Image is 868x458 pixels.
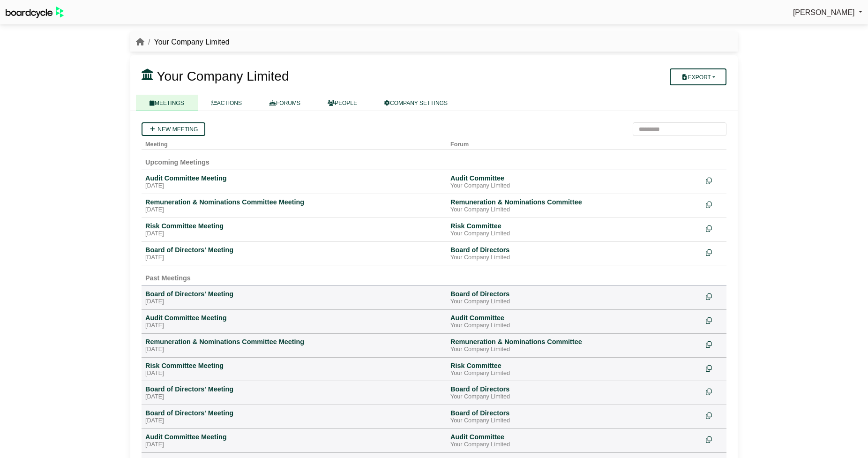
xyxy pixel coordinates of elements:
div: Make a copy [706,385,723,398]
div: Remuneration & Nominations Committee Meeting [145,338,443,346]
nav: breadcrumb [136,36,230,48]
div: Your Company Limited [450,230,698,238]
a: MEETINGS [136,95,198,111]
a: Remuneration & Nominations Committee Meeting [DATE] [145,338,443,353]
div: Audit Committee [450,314,698,322]
div: Make a copy [706,361,723,374]
div: Your Company Limited [450,254,698,262]
a: COMPANY SETTINGS [371,95,461,111]
th: Forum [447,136,702,150]
a: Board of Directors Your Company Limited [450,246,698,262]
div: Make a copy [706,433,723,445]
div: Audit Committee Meeting [145,433,443,441]
div: Board of Directors [450,385,698,393]
a: Risk Committee Meeting [DATE] [145,222,443,238]
a: Audit Committee Meeting [DATE] [145,433,443,449]
div: Make a copy [706,338,723,350]
div: [DATE] [145,322,443,330]
div: Board of Directors [450,290,698,298]
div: Board of Directors [450,409,698,417]
img: BoardcycleBlackGreen-aaafeed430059cb809a45853b8cf6d952af9d84e6e89e1f1685b34bfd5cb7d64.svg [6,7,64,18]
a: Board of Directors Your Company Limited [450,385,698,401]
a: [PERSON_NAME] [793,7,862,19]
div: Board of Directors' Meeting [145,290,443,298]
div: Make a copy [706,198,723,210]
div: Risk Committee Meeting [145,222,443,230]
a: Board of Directors' Meeting [DATE] [145,246,443,262]
div: [DATE] [145,230,443,238]
div: [DATE] [145,182,443,190]
div: Your Company Limited [450,393,698,401]
a: Remuneration & Nominations Committee Your Company Limited [450,198,698,214]
a: FORUMS [255,95,314,111]
li: Your Company Limited [144,36,230,48]
button: Export [670,68,726,85]
div: Remuneration & Nominations Committee [450,338,698,346]
a: Audit Committee Meeting [DATE] [145,174,443,190]
a: New meeting [142,122,205,136]
div: Risk Committee [450,222,698,230]
a: Risk Committee Your Company Limited [450,222,698,238]
th: Meeting [142,136,447,150]
div: Board of Directors' Meeting [145,409,443,417]
div: [DATE] [145,393,443,401]
div: Your Company Limited [450,346,698,353]
div: Make a copy [706,246,723,258]
a: Risk Committee Your Company Limited [450,361,698,377]
div: Your Company Limited [450,322,698,330]
a: Board of Directors' Meeting [DATE] [145,409,443,425]
div: Make a copy [706,222,723,234]
div: Audit Committee [450,433,698,441]
div: Remuneration & Nominations Committee [450,198,698,206]
a: Board of Directors Your Company Limited [450,290,698,306]
div: Board of Directors' Meeting [145,385,443,393]
div: Make a copy [706,409,723,421]
a: Audit Committee Your Company Limited [450,314,698,330]
div: [DATE] [145,206,443,214]
div: Your Company Limited [450,182,698,190]
div: Your Company Limited [450,441,698,449]
div: Board of Directors [450,246,698,254]
a: Risk Committee Meeting [DATE] [145,361,443,377]
a: Remuneration & Nominations Committee Meeting [DATE] [145,198,443,214]
div: [DATE] [145,346,443,353]
div: Audit Committee [450,174,698,182]
div: Risk Committee Meeting [145,361,443,370]
div: Your Company Limited [450,298,698,306]
a: PEOPLE [314,95,371,111]
div: Audit Committee Meeting [145,174,443,182]
a: Audit Committee Your Company Limited [450,433,698,449]
div: [DATE] [145,254,443,262]
div: Your Company Limited [450,417,698,425]
div: Your Company Limited [450,370,698,377]
div: [DATE] [145,441,443,449]
a: Audit Committee Meeting [DATE] [145,314,443,330]
a: ACTIONS [198,95,255,111]
div: Make a copy [706,290,723,302]
a: Remuneration & Nominations Committee Your Company Limited [450,338,698,353]
td: Upcoming Meetings [142,150,726,170]
a: Board of Directors Your Company Limited [450,409,698,425]
a: Audit Committee Your Company Limited [450,174,698,190]
div: [DATE] [145,370,443,377]
div: Audit Committee Meeting [145,314,443,322]
span: [PERSON_NAME] [793,8,855,16]
div: [DATE] [145,417,443,425]
a: Board of Directors' Meeting [DATE] [145,385,443,401]
div: Board of Directors' Meeting [145,246,443,254]
div: Make a copy [706,174,723,187]
td: Past Meetings [142,265,726,286]
div: Make a copy [706,314,723,326]
div: Risk Committee [450,361,698,370]
div: [DATE] [145,298,443,306]
span: Your Company Limited [157,69,289,83]
div: Your Company Limited [450,206,698,214]
a: Board of Directors' Meeting [DATE] [145,290,443,306]
div: Remuneration & Nominations Committee Meeting [145,198,443,206]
